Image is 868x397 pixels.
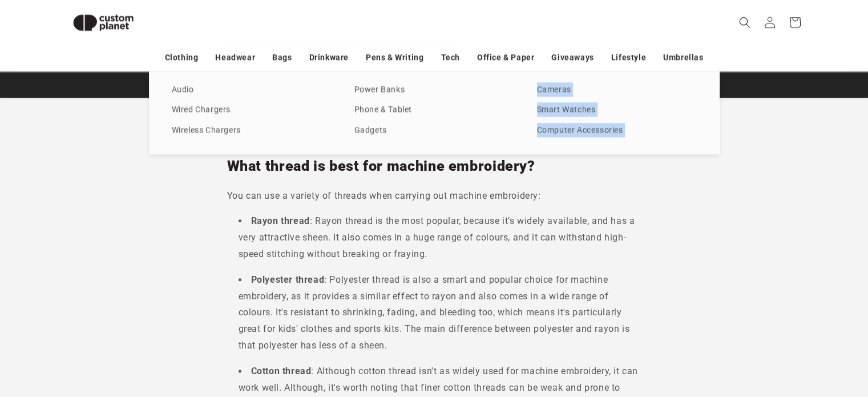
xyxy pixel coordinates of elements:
b: Polyester thread [251,274,325,285]
a: Tech [441,47,459,67]
a: Headwear [215,47,255,67]
a: Office & Paper [477,47,534,67]
h2: What thread is best for machine embroidery? [227,157,641,175]
li: : Polyester thread is also a smart and popular choice for machine embroidery, as it provides a si... [239,272,641,354]
a: Computer Accessories [537,123,697,138]
p: You can use a variety of threads when carrying out machine embroidery: [227,188,641,204]
a: Power Banks [354,82,514,98]
img: Custom Planet [63,5,143,41]
a: Gadgets [354,123,514,138]
a: Giveaways [551,47,594,67]
a: Bags [272,47,292,67]
a: Cameras [537,82,697,98]
b: Cotton thread [251,366,312,376]
a: Wireless Chargers [172,123,332,138]
a: Wired Chargers [172,102,332,118]
a: Audio [172,82,332,98]
a: Pens & Writing [366,47,423,67]
iframe: Chat Widget [677,274,868,397]
li: : Rayon thread is the most popular, because it’s widely available, and has a very attractive shee... [239,213,641,262]
a: Smart Watches [537,102,697,118]
a: Lifestyle [611,47,646,67]
a: Phone & Tablet [354,102,514,118]
a: Clothing [165,47,199,67]
summary: Search [732,10,757,35]
b: Rayon thread [251,215,310,226]
a: Umbrellas [663,47,703,67]
a: Drinkware [309,47,349,67]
